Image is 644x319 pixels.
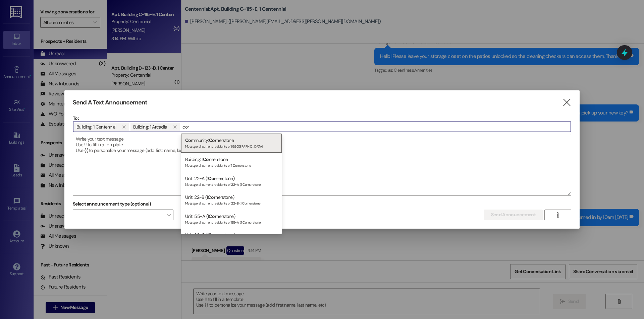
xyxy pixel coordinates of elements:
div: Unit: 22~B (1 nerstone) [181,190,282,210]
div: Unit: 33~C (1 nerstone) [181,228,282,247]
button: Send Announcement [484,210,543,220]
span: Cor [208,232,216,238]
i:  [562,99,571,106]
span: Cor [209,213,216,219]
label: Select announcement type (optional) [73,199,151,209]
span: Cor [203,156,211,162]
i:  [173,124,177,130]
div: Unit: 22~A (1 nerstone) [181,172,282,191]
div: Message all current residents of 55~A (1 Cornerstone [185,219,278,225]
div: Message all current residents of 1 Cornerstone [185,162,278,168]
p: To: [73,115,571,122]
input: Type to select the units, buildings, or communities you want to message. (e.g. 'Unit 1A', 'Buildi... [180,122,571,132]
span: Send Announcement [491,211,536,218]
div: Message all current residents of 22~B (1 Cornerstone [185,200,278,206]
i:  [122,124,126,130]
span: Cor [208,194,215,200]
div: Message all current residents of [GEOGRAPHIC_DATA] [185,143,278,149]
span: Building: 1 Centennial [76,123,116,131]
button: Building: 1 Centennial [119,123,129,131]
span: Building: 1 Arcadia [133,123,167,131]
span: Co [185,137,191,143]
i:  [555,212,560,218]
div: Building: 1 nerstone [181,153,282,172]
button: Building: 1 Arcadia [170,123,180,131]
div: mmunity: nerstone [181,134,282,153]
span: Cor [208,175,216,181]
div: Unit: 55~A (1 nerstone) [181,210,282,229]
div: Message all current residents of 22~A (1 Cornerstone [185,181,278,187]
span: Cor [209,137,217,143]
h3: Send A Text Announcement [73,99,147,106]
